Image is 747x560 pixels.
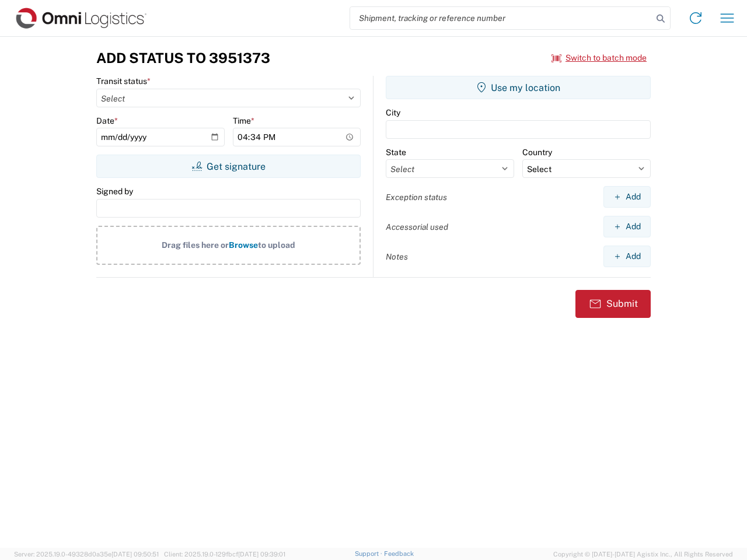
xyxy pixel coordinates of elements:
[355,550,384,557] a: Support
[386,76,651,99] button: Use my location
[111,551,159,558] span: [DATE] 09:50:51
[350,7,652,29] input: Shipment, tracking or reference number
[386,107,400,118] label: City
[553,549,733,559] span: Copyright © [DATE]-[DATE] Agistix Inc., All Rights Reserved
[551,48,647,68] button: Switch to batch mode
[603,246,651,267] button: Add
[233,116,254,126] label: Time
[386,251,408,262] label: Notes
[164,551,285,558] span: Client: 2025.19.0-129fbcf
[229,240,258,250] span: Browse
[386,192,447,202] label: Exception status
[603,216,651,237] button: Add
[575,290,651,318] button: Submit
[258,240,295,250] span: to upload
[522,147,552,157] label: Country
[386,147,406,157] label: State
[238,551,285,558] span: [DATE] 09:39:01
[96,155,361,178] button: Get signature
[14,551,159,558] span: Server: 2025.19.0-49328d0a35e
[384,550,414,557] a: Feedback
[603,186,651,208] button: Add
[96,50,270,66] h3: Add Status to 3951373
[162,240,229,250] span: Drag files here or
[386,222,448,232] label: Accessorial used
[96,76,151,86] label: Transit status
[96,186,133,197] label: Signed by
[96,116,118,126] label: Date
